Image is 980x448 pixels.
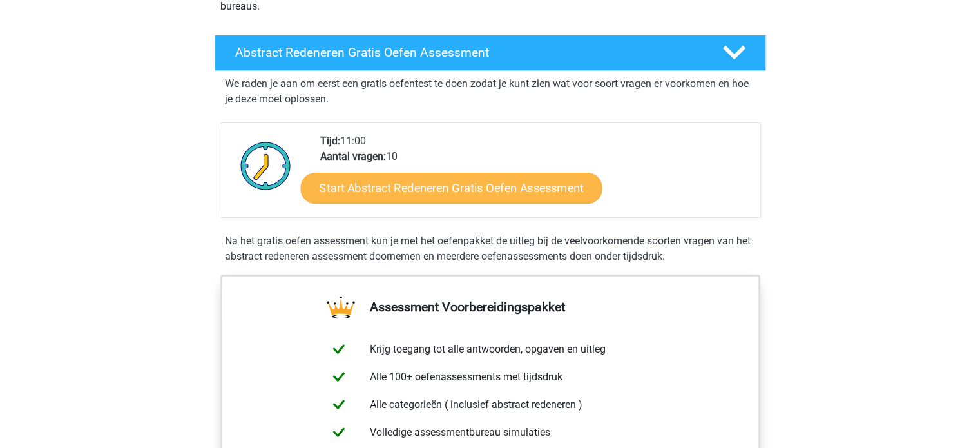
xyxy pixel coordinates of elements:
img: Klok [233,133,298,198]
b: Tijd: [320,135,340,147]
a: Start Abstract Redeneren Gratis Oefen Assessment [300,172,602,203]
b: Aantal vragen: [320,150,386,162]
a: Abstract Redeneren Gratis Oefen Assessment [209,35,771,71]
h4: Abstract Redeneren Gratis Oefen Assessment [235,45,702,60]
div: Na het gratis oefen assessment kun je met het oefenpakket de uitleg bij de veelvoorkomende soorte... [220,233,761,264]
p: We raden je aan om eerst een gratis oefentest te doen zodat je kunt zien wat voor soort vragen er... [225,76,756,107]
div: 11:00 10 [311,133,760,217]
